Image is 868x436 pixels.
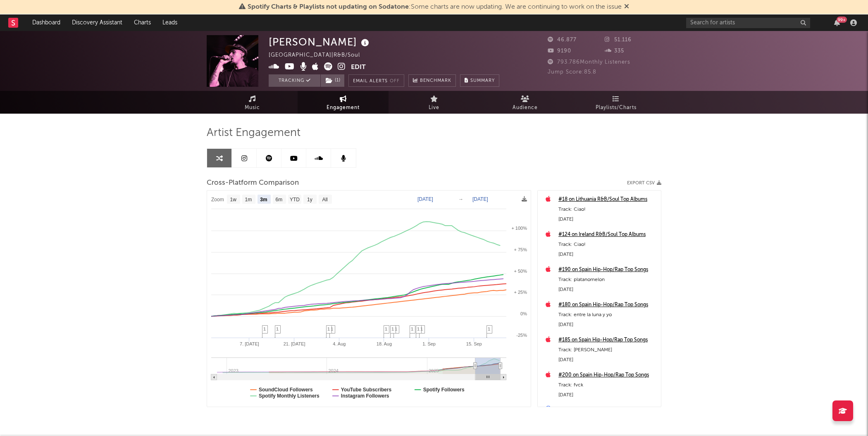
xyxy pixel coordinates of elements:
[341,387,392,393] text: YouTube Subscribers
[488,326,490,331] span: 1
[558,310,657,320] div: Track: entre la luna y yo
[458,196,463,202] text: →
[558,380,657,390] div: Track: fvck
[259,393,320,399] text: Spotify Monthly Listeners
[511,226,527,231] text: + 100%
[276,197,283,203] text: 6m
[627,181,661,186] button: Export CSV
[348,74,404,87] button: Email AlertsOff
[207,91,298,114] a: Music
[269,35,371,49] div: [PERSON_NAME]
[411,326,413,331] span: 1
[327,326,330,331] span: 1
[395,326,397,331] span: 1
[516,333,527,338] text: -25%
[320,74,345,87] span: ( 1 )
[321,74,344,87] button: (1)
[207,128,300,138] span: Artist Engagement
[558,214,657,224] div: [DATE]
[429,103,439,113] span: Live
[230,197,237,203] text: 1w
[686,18,810,28] input: Search for artists
[558,230,657,240] a: #124 on Ireland R&B/Soul Top Albums
[389,91,479,114] a: Live
[420,326,423,331] span: 1
[269,50,370,60] div: [GEOGRAPHIC_DATA] | R&B/Soul
[420,76,451,86] span: Benchmark
[558,355,657,365] div: [DATE]
[570,91,661,114] a: Playlists/Charts
[269,74,320,87] button: Tracking
[470,79,495,83] span: Summary
[520,311,527,316] text: 0%
[263,326,266,331] span: 1
[385,326,387,331] span: 1
[298,91,389,114] a: Engagement
[558,405,657,415] a: #108 on Spain - Hip-Hop/Rap
[307,197,312,203] text: 1y
[548,60,630,65] span: 793.786 Monthly Listeners
[157,14,183,31] a: Leads
[466,341,482,346] text: 15. Sep
[207,178,299,188] span: Cross-Platform Comparison
[333,341,346,346] text: 4. Aug
[558,335,657,345] a: #185 on Spain Hip-Hop/Rap Top Songs
[513,103,538,113] span: Audience
[417,196,433,202] text: [DATE]
[558,390,657,400] div: [DATE]
[66,14,128,31] a: Discovery Assistant
[351,62,366,73] button: Edit
[558,265,657,275] a: #190 on Spain Hip-Hop/Rap Top Songs
[479,91,570,114] a: Audience
[605,48,624,54] span: 335
[422,341,436,346] text: 1. Sep
[558,370,657,380] a: #200 on Spain Hip-Hop/Rap Top Songs
[558,275,657,285] div: Track: platanomelon
[331,326,333,331] span: 1
[548,48,571,54] span: 9190
[548,69,596,75] span: Jump Score: 85.8
[472,196,488,202] text: [DATE]
[322,197,327,203] text: All
[558,345,657,355] div: Track: [PERSON_NAME]
[837,17,847,23] div: 99 +
[341,393,389,399] text: Instagram Followers
[624,4,629,10] span: Dismiss
[377,341,392,346] text: 18. Aug
[260,197,267,203] text: 3m
[284,341,305,346] text: 21. [DATE]
[408,74,456,87] a: Benchmark
[248,4,409,10] span: Spotify Charts & Playlists not updating on Sodatone
[558,285,657,295] div: [DATE]
[211,197,224,203] text: Zoom
[596,103,637,113] span: Playlists/Charts
[558,205,657,214] div: Track: Ciao!
[605,37,632,43] span: 51.116
[417,326,420,331] span: 1
[548,37,577,43] span: 46.877
[558,320,657,330] div: [DATE]
[514,247,527,252] text: + 75%
[558,250,657,260] div: [DATE]
[290,197,300,203] text: YTD
[514,269,527,274] text: + 50%
[423,387,465,393] text: Spotify Followers
[558,240,657,250] div: Track: Ciao!
[276,326,279,331] span: 1
[248,4,622,10] span: : Some charts are now updating. We are continuing to work on the issue
[834,19,840,26] button: 99+
[128,14,157,31] a: Charts
[245,103,260,113] span: Music
[558,300,657,310] a: #180 on Spain Hip-Hop/Rap Top Songs
[259,387,313,393] text: SoundCloud Followers
[558,195,657,205] a: #18 on Lithuania R&B/Soul Top Albums
[391,326,394,331] span: 1
[390,79,400,83] em: Off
